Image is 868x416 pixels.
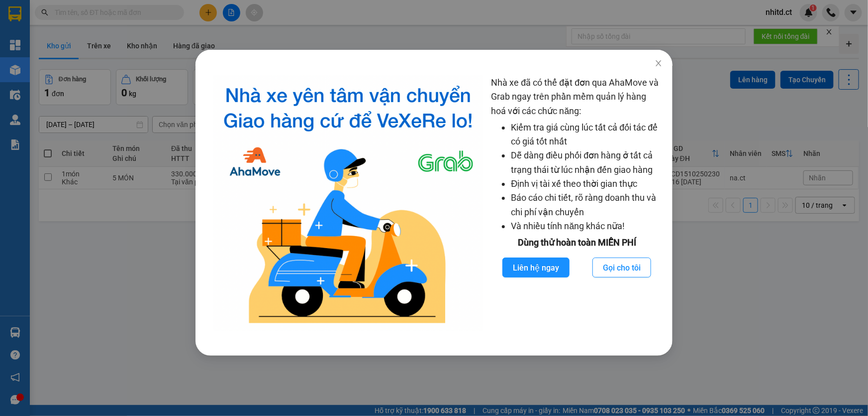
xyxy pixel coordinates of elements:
li: Và nhiều tính năng khác nữa! [511,219,663,233]
li: Kiểm tra giá cùng lúc tất cả đối tác để có giá tốt nhất [511,121,663,149]
span: Liên hệ ngay [513,262,559,274]
span: close [655,59,663,67]
li: Dễ dàng điều phối đơn hàng ở tất cả trạng thái từ lúc nhận đến giao hàng [511,148,663,177]
div: Nhà xe đã có thể đặt đơn qua AhaMove và Grab ngay trên phần mềm quản lý hàng hoá với các chức năng: [491,76,663,331]
button: Gọi cho tôi [592,258,651,277]
li: Định vị tài xế theo thời gian thực [511,177,663,191]
li: Báo cáo chi tiết, rõ ràng doanh thu và chi phí vận chuyển [511,191,663,219]
div: Dùng thử hoàn toàn MIỄN PHÍ [491,236,663,250]
span: Gọi cho tôi [603,262,641,274]
button: Close [645,50,673,78]
img: logo [213,76,483,331]
button: Liên hệ ngay [502,258,570,277]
